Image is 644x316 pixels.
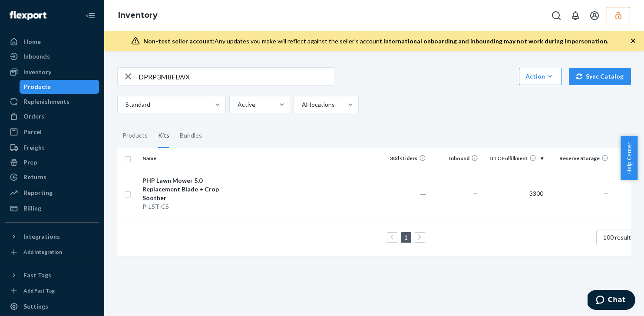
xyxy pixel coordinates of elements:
span: — [473,190,478,197]
a: Home [5,35,99,49]
input: All locations [301,100,302,109]
span: International onboarding and inbounding may not work during impersonation. [383,37,608,45]
th: DTC Fulfillment [482,148,547,169]
div: Settings [23,302,48,311]
th: Reserve Storage [547,148,612,169]
div: Orders [23,112,44,121]
div: Products [122,124,148,148]
a: Products [20,80,99,94]
div: Parcel [23,128,42,136]
a: Inventory [118,10,158,20]
a: Prep [5,155,99,169]
button: Open notifications [567,7,584,24]
button: Open account menu [586,7,603,24]
a: Settings [5,300,99,313]
a: Orders [5,109,99,123]
div: Bundles [180,124,202,148]
a: Add Fast Tag [5,286,99,296]
td: 3300 [482,169,547,218]
button: Help Center [621,136,637,180]
div: Replenishments [23,97,69,106]
a: Inventory [5,65,99,79]
div: Action [525,72,555,81]
input: Search inventory by name or sku [139,68,334,85]
span: — [603,190,608,197]
td: ― [377,169,429,218]
a: Replenishments [5,95,99,109]
div: Any updates you make will reflect against the seller's account. [143,37,608,46]
div: Add Integration [23,248,62,256]
button: Open Search Box [548,7,565,24]
a: Page 1 is your current page [403,234,410,241]
div: Prep [23,158,37,167]
span: Non-test seller account: [143,37,215,45]
th: Name [139,148,237,169]
button: Fast Tags [5,268,99,282]
div: Add Fast Tag [23,287,55,294]
div: Products [24,82,51,91]
input: Standard [125,100,125,109]
button: Sync Catalog [569,68,631,85]
iframe: Opens a widget where you can chat to one of our agents [588,290,635,312]
a: Parcel [5,125,99,139]
th: 30d Orders [377,148,429,169]
div: Integrations [23,232,60,241]
a: Billing [5,201,99,215]
a: Inbounds [5,49,99,63]
ol: breadcrumbs [111,3,165,28]
div: Home [23,37,41,46]
th: Inbound [429,148,482,169]
button: Action [519,68,562,85]
a: Returns [5,170,99,184]
a: Freight [5,141,99,155]
div: Billing [23,204,41,213]
a: Add Integration [5,247,99,257]
div: Freight [23,143,45,152]
button: Close Navigation [82,7,99,24]
div: PHP Lawn Mower 5.0 Replacement Blade + Crop Soother [142,176,233,202]
div: Inbounds [23,52,50,61]
div: Reporting [23,188,53,197]
button: Integrations [5,230,99,244]
a: Reporting [5,186,99,200]
input: Active [237,100,238,109]
div: Inventory [23,68,51,76]
div: P-L5T-CS [142,202,233,211]
div: Kits [158,124,169,148]
div: Returns [23,173,46,181]
div: Fast Tags [23,271,51,280]
img: Flexport logo [10,11,46,20]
